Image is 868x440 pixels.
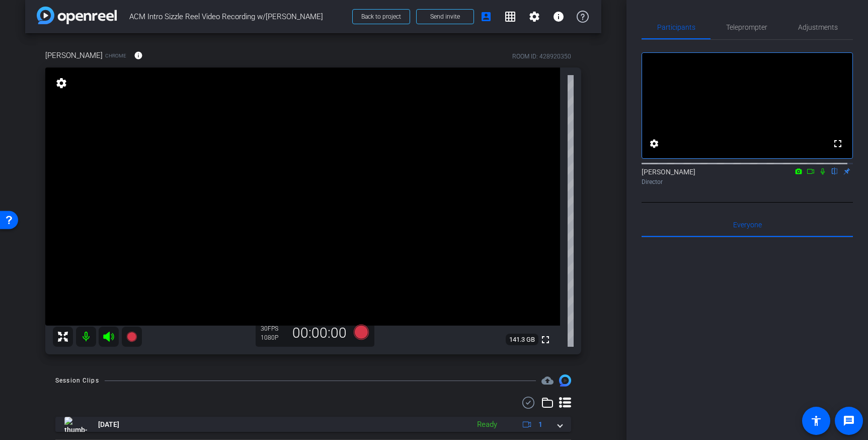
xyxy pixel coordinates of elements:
div: 1080P [261,334,286,342]
mat-icon: settings [648,138,660,150]
mat-expansion-panel-header: thumb-nail[DATE]Ready1 [55,417,571,432]
span: FPS [268,325,278,332]
div: Session Clips [55,375,99,386]
span: Adjustments [798,24,838,31]
mat-icon: account_box [480,11,492,23]
div: Director [642,177,853,186]
div: 00:00:00 [286,325,353,342]
mat-icon: fullscreen [832,138,844,150]
span: Chrome [105,52,126,59]
span: 1 [538,419,542,430]
span: [PERSON_NAME] [45,50,103,61]
mat-icon: flip [829,166,841,175]
mat-icon: accessibility [810,415,822,427]
mat-icon: info [134,51,143,60]
mat-icon: settings [528,11,540,23]
div: Ready [472,419,502,430]
span: Participants [657,24,695,31]
span: Back to project [361,13,401,20]
mat-icon: fullscreen [539,334,551,346]
mat-icon: settings [54,77,68,89]
span: Destinations for your clips [541,374,554,387]
img: thumb-nail [64,417,87,432]
mat-icon: cloud_upload [541,374,554,387]
span: ACM Intro Sizzle Reel Video Recording w/[PERSON_NAME] [129,7,346,27]
div: [PERSON_NAME] [642,167,853,186]
span: Teleprompter [726,24,767,31]
span: [DATE] [98,419,119,430]
img: Session clips [559,374,571,387]
mat-icon: grid_on [504,11,516,23]
div: ROOM ID: 428920350 [512,52,571,61]
span: 141.3 GB [506,334,538,346]
span: Send invite [430,13,460,21]
mat-icon: info [553,11,565,23]
button: Back to project [352,9,410,24]
img: app-logo [37,7,117,24]
mat-icon: message [843,415,855,427]
button: Send invite [416,9,474,24]
div: 30 [261,325,286,333]
span: Everyone [733,221,762,228]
